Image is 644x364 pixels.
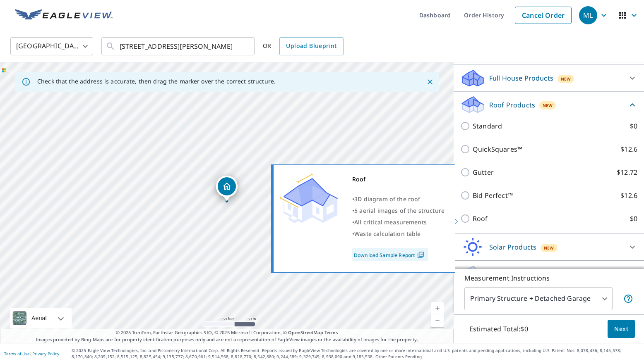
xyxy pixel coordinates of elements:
[288,329,323,335] a: OpenStreetMap
[352,248,428,261] a: Download Sample Report
[29,308,49,328] div: Aerial
[354,207,445,214] span: 5 aerial images of the structure
[431,302,444,314] a: Current Level 17, Zoom In
[4,351,59,356] p: |
[608,320,635,338] button: Next
[460,68,637,88] div: Full House ProductsNew
[15,9,113,21] img: EV Logo
[352,228,445,240] div: •
[216,176,238,201] div: Dropped pin, building 1, Residential property, 309 Cowboy Way Anna, TX 75409
[354,195,420,203] span: 3D diagram of the roof
[460,264,637,284] div: Walls ProductsNew
[620,190,637,200] p: $12.6
[489,73,553,83] p: Full House Products
[280,174,338,223] img: Premium
[10,308,72,328] div: Aerial
[32,351,59,357] a: Privacy Policy
[489,100,535,110] p: Roof Products
[473,214,488,224] p: Roof
[10,35,93,58] div: [GEOGRAPHIC_DATA]
[515,7,572,24] a: Cancel Order
[464,287,613,310] div: Primary Structure + Detached Garage
[263,37,344,55] div: OR
[543,102,553,109] span: New
[120,35,238,58] input: Search by address or latitude-longitude
[460,95,637,114] div: Roof ProductsNew
[489,242,536,252] p: Solar Products
[352,193,445,205] div: •
[460,237,637,257] div: Solar ProductsNew
[614,324,628,334] span: Next
[473,121,502,131] p: Standard
[279,37,343,55] a: Upload Blueprint
[463,320,535,338] p: Estimated Total: $0
[473,167,494,177] p: Gutter
[354,218,427,226] span: All critical measurements
[473,144,522,154] p: QuickSquares™
[4,351,30,357] a: Terms of Use
[544,245,554,251] span: New
[37,78,276,85] p: Check that the address is accurate, then drag the marker over the correct structure.
[623,294,633,304] span: Your report will include the primary structure and a detached garage if one exists.
[354,230,421,238] span: Waste calculation table
[561,76,571,82] span: New
[352,174,445,185] div: Roof
[415,251,426,259] img: Pdf Icon
[464,273,633,283] p: Measurement Instructions
[630,214,637,224] p: $0
[579,6,597,24] div: ML
[324,329,338,335] a: Terms
[473,190,513,200] p: Bid Perfect™
[352,216,445,228] div: •
[620,144,637,154] p: $12.6
[630,121,637,131] p: $0
[617,167,637,177] p: $12.72
[116,329,338,336] span: © 2025 TomTom, Earthstar Geographics SIO, © 2025 Microsoft Corporation, ©
[431,314,444,327] a: Current Level 17, Zoom Out
[352,205,445,216] div: •
[425,76,435,87] button: Close
[286,41,336,51] span: Upload Blueprint
[72,347,640,360] p: © 2025 Eagle View Technologies, Inc. and Pictometry International Corp. All Rights Reserved. Repo...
